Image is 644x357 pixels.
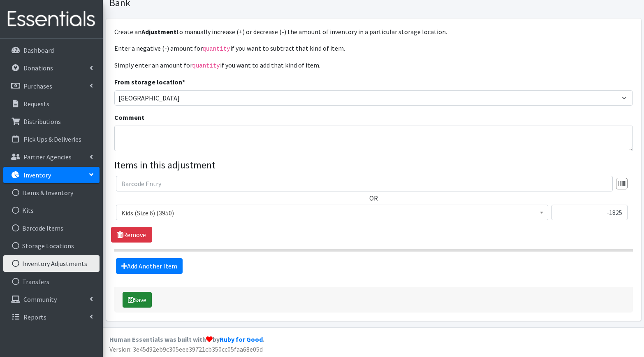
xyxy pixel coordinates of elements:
p: Reports [23,313,46,321]
code: quantity [203,46,230,52]
p: Partner Agencies [23,153,72,161]
a: Ruby for Good [220,335,263,343]
p: Community [23,295,57,303]
a: Inventory [3,167,100,183]
a: Add Another Item [116,258,183,274]
a: Purchases [3,78,100,94]
a: Barcode Items [3,220,100,236]
input: Barcode Entry [116,176,613,191]
span: Kids (Size 6) (3950) [116,205,548,220]
a: Dashboard [3,42,100,58]
p: Create an to manually increase (+) or decrease (-) the amount of inventory in a particular storag... [114,27,633,37]
a: Donations [3,60,100,76]
label: From storage location [114,77,185,87]
a: Transfers [3,273,100,290]
label: Comment [114,112,144,122]
p: Distributions [23,117,61,126]
p: Simply enter an amount for if you want to add that kind of item. [114,60,633,70]
a: Kits [3,202,100,219]
span: Version: 3e45d92eb9c305eee39721cb350cc05faa68e05d [109,345,263,353]
strong: Adjustment [141,28,176,36]
a: Community [3,291,100,308]
p: Purchases [23,82,52,90]
a: Requests [3,96,100,112]
p: Enter a negative (-) amount for if you want to subtract that kind of item. [114,43,633,54]
p: Inventory [23,171,51,179]
button: Save [123,292,152,308]
a: Reports [3,309,100,325]
a: Partner Agencies [3,149,100,165]
a: Inventory Adjustments [3,255,100,272]
input: Quantity [551,205,628,220]
a: Storage Locations [3,238,100,254]
p: Donations [23,64,53,72]
legend: Items in this adjustment [114,158,633,173]
p: Pick Ups & Deliveries [23,135,81,143]
a: Items & Inventory [3,184,100,201]
a: Distributions [3,113,100,130]
span: Kids (Size 6) (3950) [121,207,543,219]
a: Remove [111,227,152,243]
label: OR [369,193,378,203]
abbr: required [182,78,185,86]
img: HumanEssentials [3,5,100,33]
p: Dashboard [23,46,54,54]
strong: Human Essentials was built with by . [109,335,264,343]
p: Requests [23,100,49,108]
a: Pick Ups & Deliveries [3,131,100,147]
code: quantity [192,63,220,69]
